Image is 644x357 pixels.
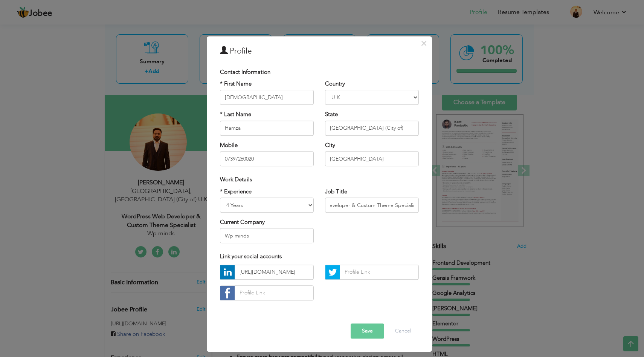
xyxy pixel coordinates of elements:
[388,323,419,339] button: Cancel
[220,218,265,226] label: Current Company
[421,37,427,50] span: ×
[235,285,314,300] input: Profile Link
[220,141,238,149] label: Mobile
[220,176,252,183] span: Work Details
[220,68,270,76] span: Contact Information
[325,111,338,119] label: State
[220,188,252,196] label: * Experience
[220,46,419,57] h3: Profile
[220,265,235,279] img: linkedin
[220,111,251,119] label: * Last Name
[340,265,419,280] input: Profile Link
[220,286,235,300] img: facebook
[325,188,347,196] label: Job Title
[325,141,335,149] label: City
[351,323,384,339] button: Save
[325,80,345,88] label: Country
[220,80,252,88] label: * First Name
[235,265,314,280] input: Profile Link
[220,253,282,260] span: Link your social accounts
[325,265,340,279] img: Twitter
[418,37,430,49] button: Close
